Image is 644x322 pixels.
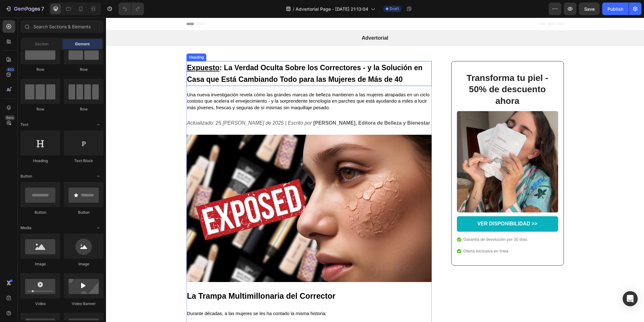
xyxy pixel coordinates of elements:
[64,67,103,72] div: Row
[608,6,623,12] div: Publish
[20,210,60,215] div: Button
[20,122,28,127] span: Text
[20,67,60,72] div: Row
[351,199,452,214] a: VER DISPONIBILIDAD >>
[5,115,15,120] div: Beta
[20,158,60,164] div: Heading
[371,203,431,210] p: VER DISPONIBILIDAD >>
[64,210,103,215] div: Button
[41,5,44,13] p: 7
[20,225,31,231] span: Media
[64,301,103,307] div: Video Banner
[357,54,446,90] h2: Transforma tu piel - 50% de descuento ahora
[207,103,324,108] strong: [PERSON_NAME], Editora de Belleza y Bienestar
[584,6,595,12] span: Save
[106,18,644,322] iframe: Design area
[3,3,47,15] button: 7
[579,3,600,15] button: Save
[296,6,368,12] span: Advertorial Page - [DATE] 21:13:04
[93,120,103,130] span: Toggle open
[35,41,48,47] span: Section
[293,6,294,12] span: /
[75,41,90,47] span: Element
[20,173,32,179] span: Button
[64,261,103,267] div: Image
[93,171,103,181] span: Toggle open
[81,293,221,298] span: Durante décadas, a las mujeres se les ha contado la misma historia:
[20,20,103,33] input: Search Sections & Elements
[390,6,399,12] span: Draft
[358,219,421,225] p: Garantía de devolución por 30 días
[351,93,452,195] img: gempages_579712600892244740-d6b0f806-8020-4dd5-99f3-b035c963430e.jpg
[20,261,60,267] div: Image
[80,117,326,264] img: gempages_579712600892244740-4cca04eb-0e3e-4ce9-9895-524f3ed771d6.jpg
[93,223,103,233] span: Toggle open
[81,274,230,283] strong: La Trampa Multimillonaria del Corrector
[358,230,421,237] p: Oferta exclusiva en línea
[20,301,60,307] div: Video
[119,3,144,15] div: Undo/Redo
[64,106,103,112] div: Row
[6,67,15,72] div: 450
[64,158,103,164] div: Text Block
[20,106,60,112] div: Row
[623,291,638,306] div: Open Intercom Messenger
[602,3,629,15] button: Publish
